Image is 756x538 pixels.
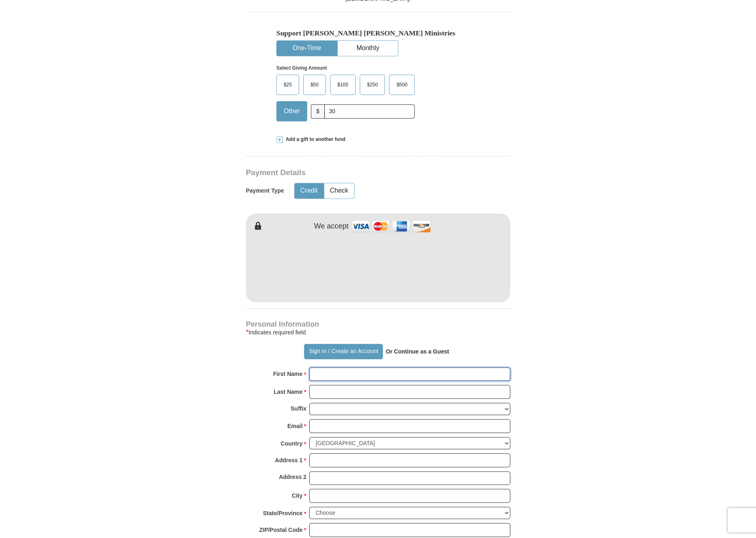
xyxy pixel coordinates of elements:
strong: First Name [273,368,302,380]
strong: ZIP/Postal Code [259,524,303,536]
button: One-Time [277,41,337,56]
h5: Payment Type [246,187,284,194]
strong: Select Giving Amount [276,65,327,71]
strong: Email [287,420,302,432]
h3: Payment Details [246,168,453,178]
strong: Suffix [291,403,306,414]
span: $500 [392,79,411,91]
strong: Country [281,438,303,449]
div: Indicates required field [246,327,510,337]
input: Other Amount [324,104,415,119]
button: Credit [295,183,323,198]
strong: City [292,490,302,501]
span: $25 [280,79,296,91]
button: Monthly [338,41,398,56]
h4: We accept [314,222,349,231]
strong: State/Province [263,507,302,519]
strong: Address 1 [275,455,303,466]
span: $100 [333,79,352,91]
img: credit cards accepted [350,217,432,235]
span: $50 [306,79,323,91]
h5: Support [PERSON_NAME] [PERSON_NAME] Ministries [276,29,480,37]
span: Add a gift to another fund [283,136,345,143]
strong: Or Continue as a Guest [386,348,449,355]
strong: Address 2 [279,471,306,483]
span: Other [280,105,304,117]
span: $250 [363,79,382,91]
h4: Personal Information [246,321,510,327]
span: $ [311,104,325,119]
strong: Last Name [274,386,303,397]
button: Check [324,183,354,198]
button: Sign In / Create an Account [304,344,382,359]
